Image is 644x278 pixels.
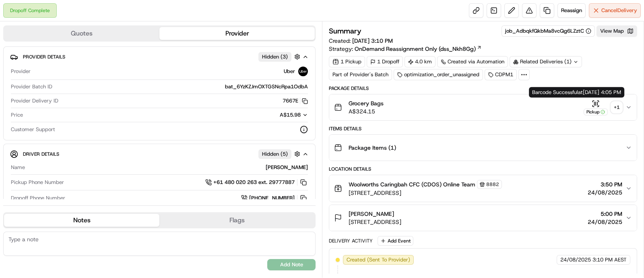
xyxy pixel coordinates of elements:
div: Strategy: [329,45,482,53]
div: Pickup [584,109,608,115]
span: Reassign [561,7,582,14]
button: [PERSON_NAME][STREET_ADDRESS]5:00 PM24/08/2025 [329,205,637,231]
span: Provider [11,68,31,75]
span: 3:50 PM [588,180,622,188]
span: Customer Support [11,126,55,133]
div: + 1 [611,102,622,113]
span: [STREET_ADDRESS] [349,218,401,226]
a: +61 480 020 263 ext. 29777887 [205,178,308,187]
div: optimization_order_unassigned [394,69,483,80]
button: Pickup+1 [584,100,622,115]
span: [DATE] 3:10 PM [352,37,393,44]
span: 5:00 PM [588,210,622,218]
span: [PERSON_NAME] [349,210,394,218]
span: +61 480 020 263 ext. 29777887 [213,179,295,186]
button: 7667E [283,97,308,105]
button: View Map [597,25,637,37]
div: Related Deliveries (1) [510,56,582,67]
button: Provider [159,27,315,40]
span: Woolworths Caringbah CFC (CDOS) Online Team [349,180,475,188]
button: Quotes [4,27,159,40]
span: Provider Details [23,54,65,60]
span: Uber [284,68,295,75]
button: CancelDelivery [589,3,641,18]
span: Grocery Bags [349,99,384,107]
span: Provider Batch ID [11,83,52,90]
button: Pickup [584,100,608,115]
div: CDPM1 [485,69,517,80]
span: A$15.98 [280,111,301,118]
div: Delivery Activity [329,238,373,244]
span: [PHONE_NUMBER] [249,194,295,202]
button: Notes [4,214,159,227]
span: 8882 [486,181,499,188]
span: Provider Delivery ID [11,97,58,105]
span: Package Items ( 1 ) [349,144,396,152]
div: Barcode Successful [529,87,624,98]
span: Dropoff Phone Number [11,194,65,202]
button: Add Event [378,236,413,246]
span: A$324.15 [349,107,384,115]
span: bat_6YzKZJmOXTGSNcRpa1OdbA [225,83,308,90]
span: Hidden ( 3 ) [262,53,288,61]
a: Created via Automation [437,56,508,67]
button: Grocery BagsA$324.15Pickup+1 [329,94,637,120]
span: 3:10 PM AEST [592,256,627,263]
button: Provider DetailsHidden (3) [10,50,309,63]
div: [PERSON_NAME] [28,164,308,171]
button: Package Items (1) [329,135,637,161]
button: A$15.98 [237,111,308,119]
div: 4.0 km [405,56,436,67]
span: Pickup Phone Number [11,179,64,186]
div: Items Details [329,125,637,132]
img: uber-new-logo.jpeg [298,67,308,76]
button: Hidden (5) [258,149,302,159]
span: 24/08/2025 [588,188,622,196]
span: Hidden ( 5 ) [262,150,288,158]
button: Flags [159,214,315,227]
span: Created (Sent To Provider) [347,256,410,263]
div: Package Details [329,85,637,92]
div: Location Details [329,166,637,172]
button: Woolworths Caringbah CFC (CDOS) Online Team8882[STREET_ADDRESS]3:50 PM24/08/2025 [329,175,637,202]
span: at [DATE] 4:05 PM [578,89,621,96]
span: 24/08/2025 [588,218,622,226]
div: 1 Pickup [329,56,365,67]
button: Driver DetailsHidden (5) [10,147,309,161]
span: OnDemand Reassignment Only (dss_Nkh8Gg) [355,45,476,53]
span: Driver Details [23,151,59,157]
span: Created: [329,37,393,45]
a: [PHONE_NUMBER] [241,194,308,203]
button: job_AdbqkfQkbMa8vcQg6LZztC [505,27,591,35]
span: [STREET_ADDRESS] [349,189,502,197]
h3: Summary [329,27,361,35]
a: OnDemand Reassignment Only (dss_Nkh8Gg) [355,45,482,53]
span: Price [11,111,23,119]
button: Reassign [557,3,586,18]
button: Hidden (3) [258,52,302,62]
span: Name [11,164,25,171]
div: 1 Dropoff [367,56,403,67]
span: Cancel Delivery [601,7,637,14]
span: 24/08/2025 [560,256,591,263]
